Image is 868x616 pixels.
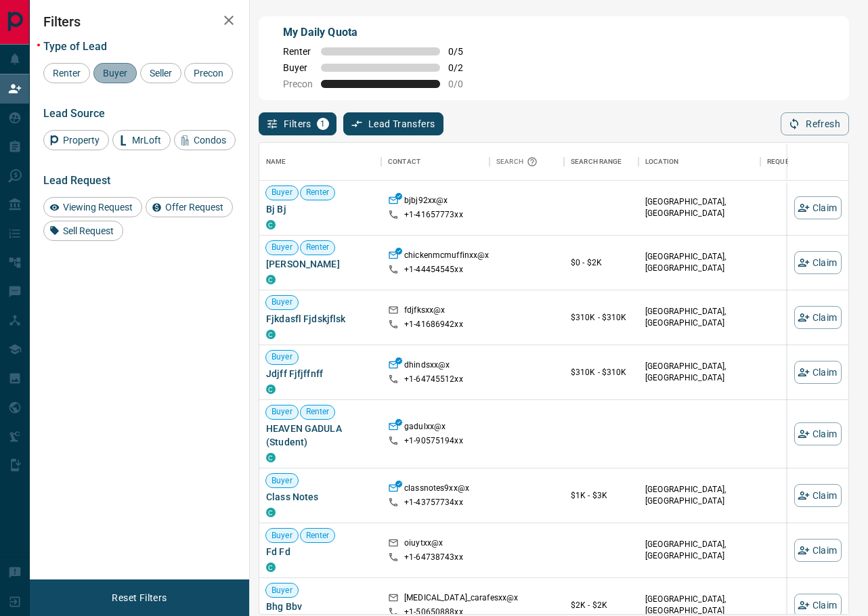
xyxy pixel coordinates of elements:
p: oiuytxx@x [404,537,443,552]
div: condos.ca [266,508,276,517]
span: Precon [189,68,228,79]
span: Jdjff Fjfjffnff [266,367,374,380]
p: +1- 64738743xx [404,552,463,563]
div: Condos [174,130,236,150]
div: Location [645,143,678,181]
p: gadulxx@x [404,421,446,435]
p: dhindsxx@x [404,359,450,374]
button: Reset Filters [103,586,175,609]
p: $1K - $3K [571,489,632,502]
span: Renter [283,46,313,57]
button: Claim [794,422,842,445]
button: Refresh [781,112,849,135]
p: +1- 90575194xx [404,435,463,447]
span: Renter [301,530,335,542]
span: Buyer [266,406,298,418]
button: Claim [794,539,842,562]
p: [MEDICAL_DATA]_carafesxx@x [404,592,518,607]
span: Buyer [266,187,298,198]
span: Offer Request [160,202,228,213]
span: Type of Lead [43,40,107,53]
div: Property [43,130,109,150]
span: MrLoft [127,135,166,146]
div: Search Range [571,143,622,181]
p: +1- 43757734xx [404,497,463,508]
span: 0 / 5 [448,46,478,57]
h2: Filters [43,14,236,30]
div: Offer Request [146,197,233,217]
span: Buyer [266,585,298,596]
span: 0 / 0 [448,79,478,89]
p: [GEOGRAPHIC_DATA], [GEOGRAPHIC_DATA] [645,539,754,562]
span: Buyer [266,351,298,363]
span: Buyer [266,475,298,487]
div: Renter [43,63,90,83]
div: Contact [388,143,420,181]
span: Buyer [266,296,298,308]
span: Renter [301,406,335,418]
span: Renter [301,242,335,253]
span: Precon [283,79,313,89]
span: 1 [318,119,328,129]
button: Claim [794,361,842,384]
p: [GEOGRAPHIC_DATA], [GEOGRAPHIC_DATA] [645,306,754,329]
p: bjbj92xx@x [404,195,448,209]
div: condos.ca [266,330,276,339]
span: 0 / 2 [448,62,478,73]
span: Seller [145,68,177,79]
p: +1- 64745512xx [404,374,463,385]
p: My Daily Quota [283,24,478,41]
span: Bhg Bbv [266,600,374,613]
p: +1- 41686942xx [404,319,463,330]
div: Location [638,143,760,181]
span: Condos [189,135,231,146]
span: Buyer [266,530,298,542]
span: HEAVEN GADULA (Student) [266,422,374,449]
button: Claim [794,484,842,507]
button: Claim [794,196,842,219]
span: Bj Bj [266,202,374,216]
button: Lead Transfers [343,112,444,135]
div: Search [496,143,541,181]
span: Lead Request [43,174,110,187]
div: Sell Request [43,221,123,241]
div: Search Range [564,143,638,181]
span: Renter [48,68,85,79]
div: Buyer [93,63,137,83]
div: condos.ca [266,275,276,284]
div: condos.ca [266,453,276,462]
div: condos.ca [266,563,276,572]
div: Seller [140,63,181,83]
p: fdjfksxx@x [404,305,445,319]
span: [PERSON_NAME] [266,257,374,271]
span: Fjkdasfl Fjdskjflsk [266,312,374,326]
span: Fd Fd [266,545,374,558]
p: [GEOGRAPHIC_DATA], [GEOGRAPHIC_DATA] [645,484,754,507]
div: Name [259,143,381,181]
div: MrLoft [112,130,171,150]
span: Renter [301,187,335,198]
p: [GEOGRAPHIC_DATA], [GEOGRAPHIC_DATA] [645,196,754,219]
div: Contact [381,143,490,181]
p: +1- 41657773xx [404,209,463,221]
span: Lead Source [43,107,105,120]
div: Name [266,143,286,181]
p: classnotes9xx@x [404,483,469,497]
p: $310K - $310K [571,311,632,324]
div: Viewing Request [43,197,142,217]
button: Filters1 [259,112,337,135]
div: Precon [184,63,233,83]
div: condos.ca [266,384,276,394]
p: [GEOGRAPHIC_DATA], [GEOGRAPHIC_DATA] [645,361,754,384]
span: Sell Request [58,225,118,236]
p: [GEOGRAPHIC_DATA], [GEOGRAPHIC_DATA] [645,251,754,274]
p: +1- 44454545xx [404,264,463,276]
span: Class Notes [266,490,374,504]
p: chickenmcmuffinxx@x [404,250,489,264]
div: condos.ca [266,220,276,229]
p: $2K - $2K [571,599,632,611]
span: Property [58,135,104,146]
button: Claim [794,251,842,274]
p: $310K - $310K [571,366,632,378]
span: Viewing Request [58,202,137,213]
